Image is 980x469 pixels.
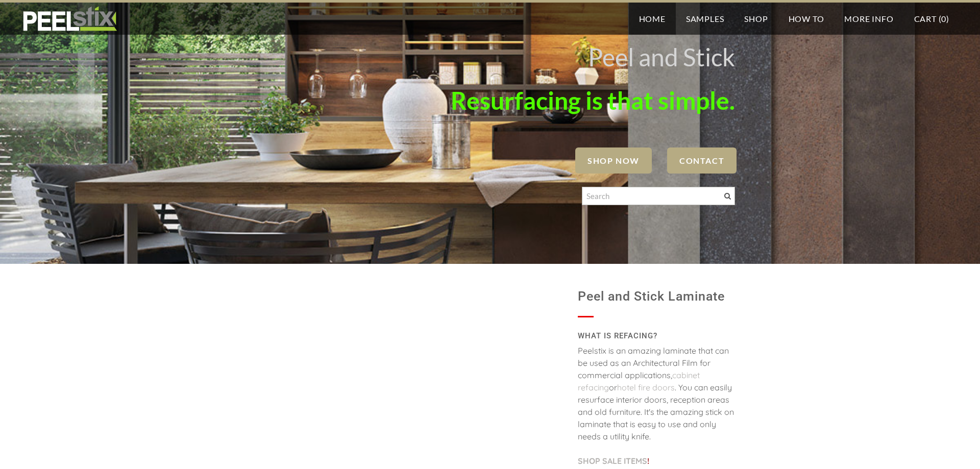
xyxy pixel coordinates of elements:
h2: WHAT IS REFACING? [578,328,735,344]
a: SHOP SALE ITEMS [578,456,647,466]
a: Contact [667,147,737,174]
a: hotel fire doors [617,382,675,392]
span: 0 [941,14,946,23]
a: Home [629,3,676,35]
font: Peel and Stick ​ [588,42,735,71]
a: Samples [676,3,734,35]
a: SHOP NOW [575,147,652,174]
input: Search [582,187,735,205]
a: cabinet refacing [578,370,700,392]
a: More Info [834,3,903,35]
font: ! [578,456,649,466]
h1: Peel and Stick Laminate [578,284,735,309]
a: Cart (0) [904,3,960,35]
font: Resurfacing is that simple. [451,86,735,115]
a: How To [778,3,835,35]
span: Search [724,193,731,200]
img: REFACE SUPPLIES [20,6,119,32]
a: Shop [734,3,778,35]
